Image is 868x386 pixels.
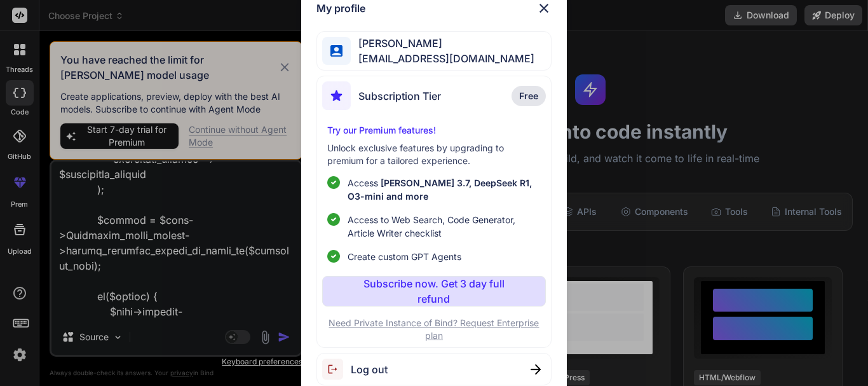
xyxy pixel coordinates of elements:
p: Subscribe now. Get 3 day full refund [347,276,520,307]
img: profile [330,45,342,57]
span: Access to Web Search, Code Generator, Article Writer checklist [348,213,540,240]
span: [PERSON_NAME] 3.7, DeepSeek R1, O3-mini and more [348,177,532,202]
p: Access [348,176,540,203]
img: close [531,364,541,375]
span: Log out [351,362,388,377]
img: checklist [327,250,340,263]
img: subscription [322,81,351,110]
span: Subscription Tier [358,88,441,104]
h1: My profile [316,1,365,16]
img: logout [322,359,351,380]
span: [EMAIL_ADDRESS][DOMAIN_NAME] [351,51,534,66]
span: Free [519,90,538,102]
img: checklist [327,213,340,226]
p: Unlock exclusive features by upgrading to premium for a tailored experience. [327,142,540,167]
button: Subscribe now. Get 3 day full refund [322,276,545,307]
span: [PERSON_NAME] [351,36,534,51]
p: Need Private Instance of Bind? Request Enterprise plan [322,317,545,342]
img: checklist [327,176,340,189]
p: Try our Premium features! [327,124,540,137]
span: Create custom GPT Agents [348,250,461,263]
img: close [536,1,552,16]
